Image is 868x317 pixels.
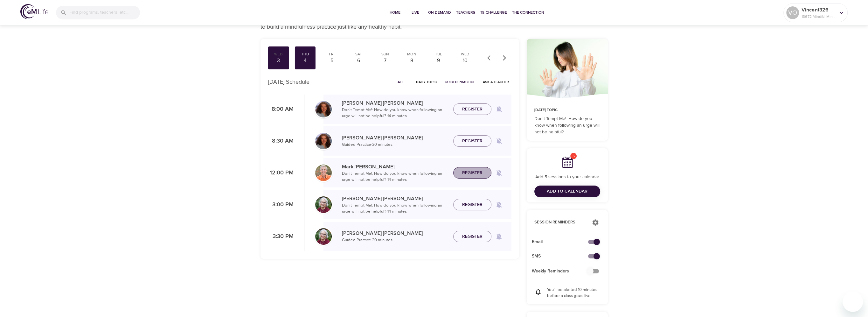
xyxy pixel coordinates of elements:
[342,134,448,142] p: [PERSON_NAME] [PERSON_NAME]
[456,9,475,16] span: Teachers
[377,57,393,64] div: 7
[387,9,403,16] span: Home
[570,153,577,159] span: 5
[404,57,420,64] div: 8
[547,187,587,195] span: Add to Calendar
[453,103,491,115] button: Register
[342,99,448,107] p: [PERSON_NAME] [PERSON_NAME]
[453,135,491,147] button: Register
[271,57,287,64] div: 3
[315,101,332,117] img: Cindy2%20031422%20blue%20filter%20hi-res.jpg
[315,133,332,149] img: Cindy2%20031422%20blue%20filter%20hi-res.jpg
[534,116,600,136] p: Don't Tempt Me!: How do you know when following an urge will not be helpful?
[802,6,835,14] p: Vincent326
[534,107,600,113] p: [DATE] Topic
[442,77,478,87] button: Guided Practice
[532,253,593,260] span: SMS
[462,137,483,145] span: Register
[342,202,448,215] p: Don't Tempt Me!: How do you know when following an urge will not be helpful? · 14 minutes
[534,219,586,226] p: Session Reminders
[453,231,491,243] button: Register
[431,52,447,57] div: Tue
[342,163,448,171] p: Mark [PERSON_NAME]
[408,9,423,16] span: Live
[416,79,437,85] span: Daily Topic
[268,169,294,177] p: 12:00 PM
[843,292,863,312] iframe: Button to launch messaging window
[315,196,332,213] img: Bernice_Moore_min.jpg
[393,79,408,85] span: All
[428,9,451,16] span: On-Demand
[534,174,600,180] p: Add 5 sessions to your calendar
[534,186,600,197] button: Add to Calendar
[324,57,340,64] div: 5
[342,229,448,237] p: [PERSON_NAME] [PERSON_NAME]
[315,228,332,245] img: Bernice_Moore_min.jpg
[491,102,507,117] span: Remind me when a class goes live every Thursday at 8:00 AM
[457,52,473,57] div: Wed
[271,52,287,57] div: Wed
[268,78,309,86] p: [DATE] Schedule
[483,79,509,85] span: Ask a Teacher
[786,6,799,19] div: VO
[20,4,48,19] img: logo
[480,9,507,16] span: 1% Challenge
[491,229,507,244] span: Remind me when a class goes live every Thursday at 3:30 PM
[268,232,294,241] p: 3:30 PM
[351,52,366,57] div: Sat
[315,165,332,181] img: Mark_Pirtle-min.jpg
[462,169,483,177] span: Register
[462,105,483,113] span: Register
[532,268,593,275] span: Weekly Reminders
[342,142,448,148] p: Guided Practice · 30 minutes
[342,171,448,183] p: Don't Tempt Me!: How do you know when following an urge will not be helpful? · 14 minutes
[377,52,393,57] div: Sun
[404,52,420,57] div: Mon
[351,57,366,64] div: 6
[445,79,475,85] span: Guided Practice
[491,133,507,149] span: Remind me when a class goes live every Thursday at 8:30 AM
[69,6,140,19] input: Find programs, teachers, etc...
[342,195,448,202] p: [PERSON_NAME] [PERSON_NAME]
[802,14,835,19] p: 13672 Mindful Minutes
[268,201,294,209] p: 3:00 PM
[297,52,313,57] div: Thu
[480,77,511,87] button: Ask a Teacher
[457,57,473,64] div: 10
[462,201,483,209] span: Register
[453,199,491,211] button: Register
[391,77,411,87] button: All
[547,287,600,299] p: You'll be alerted 10 minutes before a class goes live.
[342,107,448,119] p: Don't Tempt Me!: How do you know when following an urge will not be helpful? · 14 minutes
[512,9,544,16] span: The Connection
[462,233,483,241] span: Register
[268,137,294,145] p: 8:30 AM
[532,239,593,245] span: Email
[324,52,340,57] div: Fri
[413,77,440,87] button: Daily Topic
[297,57,313,64] div: 4
[342,237,448,243] p: Guided Practice · 30 minutes
[268,105,294,114] p: 8:00 AM
[491,165,507,180] span: Remind me when a class goes live every Thursday at 12:00 PM
[431,57,447,64] div: 9
[491,197,507,212] span: Remind me when a class goes live every Thursday at 3:00 PM
[453,167,491,179] button: Register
